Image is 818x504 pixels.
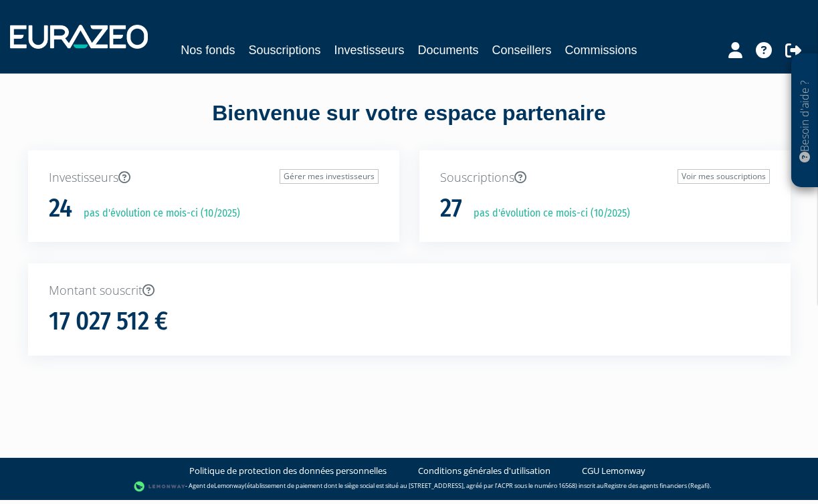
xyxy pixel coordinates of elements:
a: Lemonway [214,481,245,490]
div: Bienvenue sur votre espace partenaire [18,98,801,150]
div: - Agent de (établissement de paiement dont le siège social est situé au [STREET_ADDRESS], agréé p... [13,480,805,493]
a: Voir mes souscriptions [678,169,770,184]
a: Investisseurs [334,41,404,59]
h1: 27 [440,195,462,223]
p: Souscriptions [440,169,770,186]
a: Conseillers [492,41,552,59]
h1: 24 [49,195,72,223]
img: logo-lemonway.png [134,480,185,493]
p: Besoin d'aide ? [797,61,813,181]
p: pas d'évolution ce mois-ci (10/2025) [464,206,630,221]
a: Gérer mes investisseurs [280,169,379,184]
a: Nos fonds [181,41,235,59]
a: Conditions générales d'utilisation [418,465,550,477]
a: Commissions [565,41,637,59]
a: Registre des agents financiers (Regafi) [604,481,710,490]
img: 1732889491-logotype_eurazeo_blanc_rvb.png [10,25,148,49]
a: Souscriptions [248,41,320,59]
a: Documents [418,41,479,59]
p: Montant souscrit [49,282,770,299]
p: Investisseurs [49,169,379,186]
a: CGU Lemonway [582,465,645,477]
h1: 17 027 512 € [49,307,168,336]
p: pas d'évolution ce mois-ci (10/2025) [74,206,240,221]
a: Politique de protection des données personnelles [189,465,387,477]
